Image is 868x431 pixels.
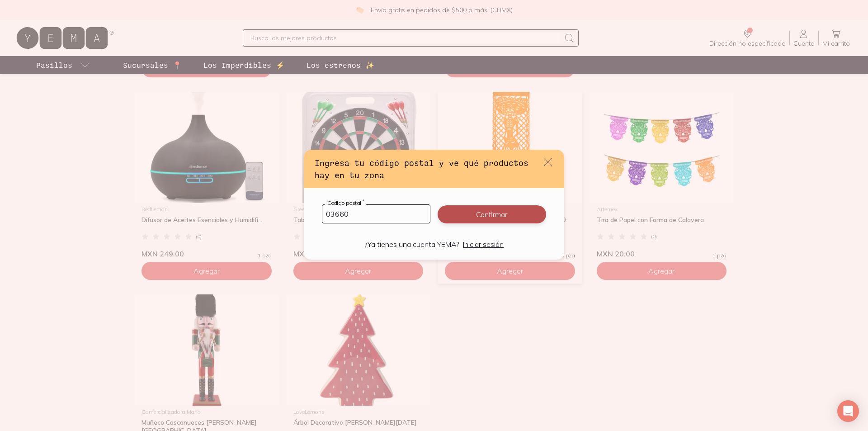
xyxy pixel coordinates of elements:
a: Iniciar sesión [463,240,504,249]
h3: Ingresa tu código postal y ve qué productos hay en tu zona [315,157,535,181]
button: Confirmar [438,205,546,223]
div: Open Intercom Messenger [837,400,859,422]
div: default [304,150,564,260]
p: ¿Ya tienes una cuenta YEMA? [364,240,459,249]
label: Código postal [325,199,366,206]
